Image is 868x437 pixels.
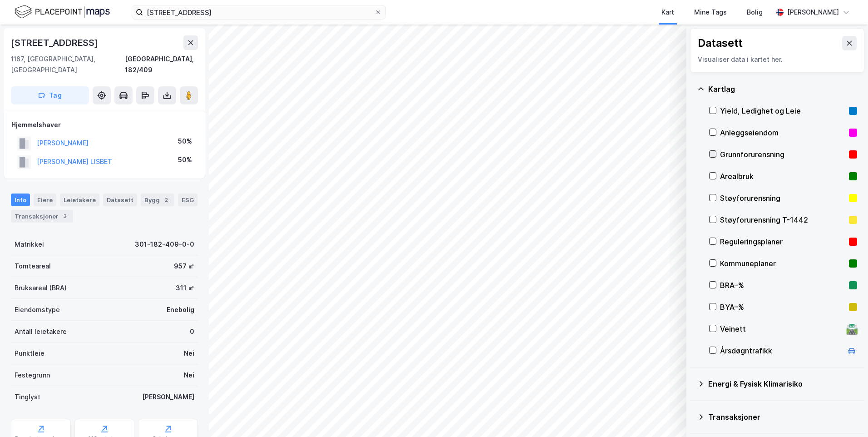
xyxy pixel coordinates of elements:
div: 50% [178,136,192,147]
div: Bruksareal (BRA) [15,283,67,293]
div: Kart [661,7,674,18]
div: Transaksjoner [11,210,73,223]
div: 301-182-409-0-0 [135,239,194,250]
div: Kommuneplaner [720,258,845,269]
div: Transaksjoner [708,412,857,422]
div: Eiere [34,194,56,206]
div: Mine Tags [694,7,727,18]
div: Hjemmelshaver [11,119,197,130]
div: BRA–% [720,280,845,291]
div: Støyforurensning [720,193,845,204]
div: Festegrunn [15,370,50,381]
div: [PERSON_NAME] [142,392,194,402]
div: Årsdøgntrafikk [720,345,843,356]
div: Yield, Ledighet og Leie [720,105,845,116]
div: Bygg [141,194,174,206]
div: Leietakere [60,194,99,206]
div: Enebolig [167,304,194,315]
button: Tag [11,86,89,104]
div: 0 [190,326,194,337]
div: Eiendomstype [15,304,60,315]
div: Nei [184,348,194,359]
div: BYA–% [720,302,845,313]
div: [GEOGRAPHIC_DATA], 182/409 [125,54,198,75]
div: Tomteareal [15,261,51,272]
div: Punktleie [15,348,44,359]
div: Datasett [698,36,743,50]
iframe: Chat Widget [823,393,868,437]
div: ESG [178,194,197,206]
div: 50% [178,154,192,165]
div: Kartlag [708,84,857,94]
div: Nei [184,370,194,381]
div: Veinett [720,323,843,334]
div: 3 [60,212,69,221]
div: 311 ㎡ [176,283,194,293]
div: Info [11,194,30,206]
div: 🛣️ [846,323,858,335]
div: Arealbruk [720,171,845,182]
div: Antall leietakere [15,326,67,337]
img: logo.f888ab2527a4732fd821a326f86c7f29.svg [15,4,110,20]
div: 2 [162,195,171,204]
div: Energi & Fysisk Klimarisiko [708,378,857,389]
div: Anleggseiendom [720,127,845,138]
div: Grunnforurensning [720,149,845,160]
div: Tinglyst [15,392,40,402]
div: Reguleringsplaner [720,236,845,247]
div: Datasett [103,194,137,206]
div: Matrikkel [15,239,44,250]
input: Søk på adresse, matrikkel, gårdeiere, leietakere eller personer [143,5,375,19]
div: Bolig [747,7,763,18]
div: Visualiser data i kartet her. [698,54,857,65]
div: 1167, [GEOGRAPHIC_DATA], [GEOGRAPHIC_DATA] [11,54,125,75]
div: Støyforurensning T-1442 [720,214,845,225]
div: [STREET_ADDRESS] [11,35,100,50]
div: 957 ㎡ [174,261,194,272]
div: [PERSON_NAME] [787,7,839,18]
